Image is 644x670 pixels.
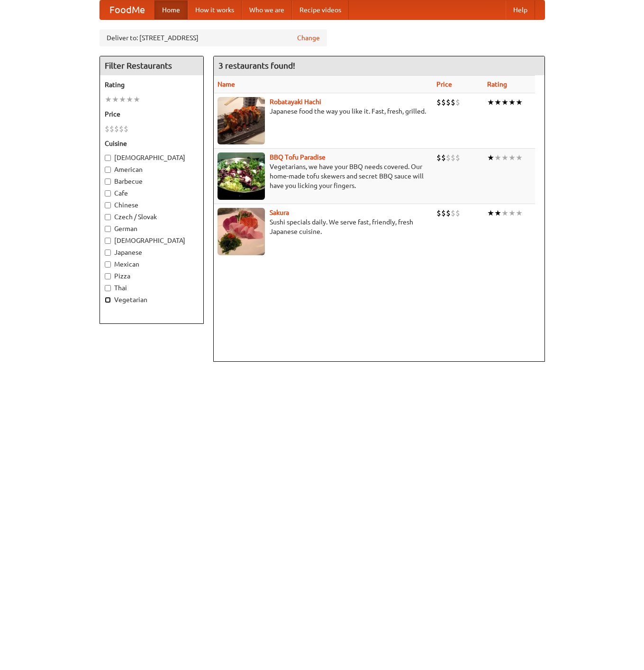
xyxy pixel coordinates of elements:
[451,97,455,107] li: $
[516,208,523,218] li: ★
[105,273,111,279] input: Pizza
[441,152,446,163] li: $
[218,208,265,255] img: sakura.jpg
[292,0,349,19] a: Recipe videos
[105,261,111,268] input: Mexican
[455,152,460,163] li: $
[441,208,446,218] li: $
[501,152,508,163] li: ★
[436,208,441,218] li: $
[487,152,494,163] li: ★
[105,167,111,173] input: American
[105,80,199,89] h5: Rating
[297,33,320,43] a: Change
[516,97,523,107] li: ★
[109,124,114,134] li: $
[436,152,441,163] li: $
[451,152,455,163] li: $
[446,152,451,163] li: $
[105,238,111,244] input: [DEMOGRAPHIC_DATA]
[218,152,265,200] img: tofuparadise.jpg
[105,188,199,198] label: Cafe
[105,224,199,233] label: German
[105,202,111,208] input: Chinese
[100,29,327,46] div: Deliver to: [STREET_ADDRESS]
[451,208,455,218] li: $
[105,153,199,162] label: [DEMOGRAPHIC_DATA]
[494,152,501,163] li: ★
[105,297,111,303] input: Vegetarian
[436,80,452,88] a: Price
[133,94,140,105] li: ★
[218,80,235,88] a: Name
[270,98,321,106] a: Robatayaki Hachi
[105,94,112,105] li: ★
[270,209,289,216] a: Sakura
[188,0,242,19] a: How it works
[126,94,133,105] li: ★
[242,0,292,19] a: Who we are
[105,283,199,293] label: Thai
[124,124,128,134] li: $
[218,107,429,116] p: Japanese food the way you like it. Fast, fresh, grilled.
[105,214,111,220] input: Czech / Slovak
[441,97,446,107] li: $
[508,152,516,163] li: ★
[100,0,154,19] a: FoodMe
[218,162,429,190] p: Vegetarians, we have your BBQ needs covered. Our home-made tofu skewers and secret BBQ sauce will...
[105,248,199,257] label: Japanese
[494,208,501,218] li: ★
[105,295,199,304] label: Vegetarian
[487,208,494,218] li: ★
[516,152,523,163] li: ★
[455,97,460,107] li: $
[218,97,265,144] img: robatayaki.jpg
[455,208,460,218] li: $
[105,271,199,281] label: Pizza
[154,0,188,19] a: Home
[105,165,199,174] label: American
[105,285,111,291] input: Thai
[508,97,516,107] li: ★
[487,80,507,88] a: Rating
[501,208,508,218] li: ★
[105,236,199,245] label: [DEMOGRAPHIC_DATA]
[508,208,516,218] li: ★
[446,97,451,107] li: $
[105,155,111,161] input: [DEMOGRAPHIC_DATA]
[105,139,199,148] h5: Cuisine
[105,109,199,119] h5: Price
[105,200,199,210] label: Chinese
[105,259,199,269] label: Mexican
[105,124,109,134] li: $
[105,226,111,232] input: German
[105,177,199,186] label: Barbecue
[218,217,429,236] p: Sushi specials daily. We serve fast, friendly, fresh Japanese cuisine.
[105,190,111,197] input: Cafe
[487,97,494,107] li: ★
[112,94,119,105] li: ★
[119,94,126,105] li: ★
[270,153,326,161] a: BBQ Tofu Paradise
[446,208,451,218] li: $
[105,250,111,256] input: Japanese
[494,97,501,107] li: ★
[114,124,119,134] li: $
[506,0,535,19] a: Help
[436,97,441,107] li: $
[100,56,203,75] h4: Filter Restaurants
[105,179,111,185] input: Barbecue
[501,97,508,107] li: ★
[119,124,124,134] li: $
[218,61,295,70] ng-pluralize: 3 restaurants found!
[105,212,199,222] label: Czech / Slovak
